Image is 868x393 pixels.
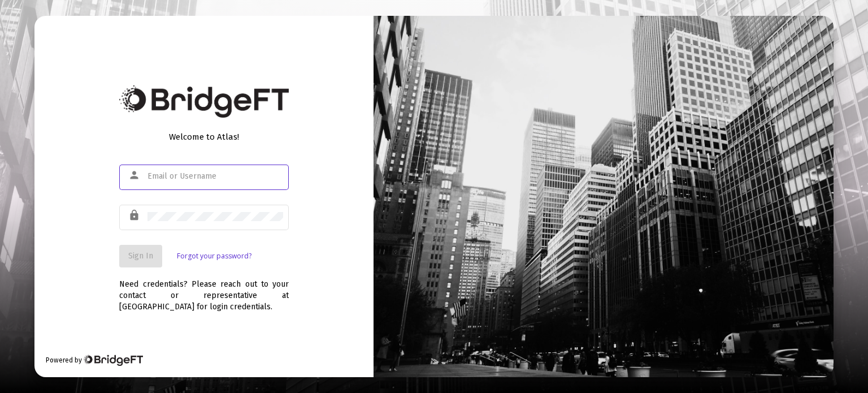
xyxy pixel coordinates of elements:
[128,169,142,182] mat-icon: person
[128,251,153,261] span: Sign In
[128,209,142,222] mat-icon: lock
[147,172,283,181] input: Email or Username
[46,355,142,366] div: Powered by
[119,245,162,267] button: Sign In
[119,85,289,118] img: Bridge Financial Technology Logo
[119,267,289,313] div: Need credentials? Please reach out to your contact or representative at [GEOGRAPHIC_DATA] for log...
[177,251,251,262] a: Forgot your password?
[83,355,142,366] img: Bridge Financial Technology Logo
[119,131,289,142] div: Welcome to Atlas!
